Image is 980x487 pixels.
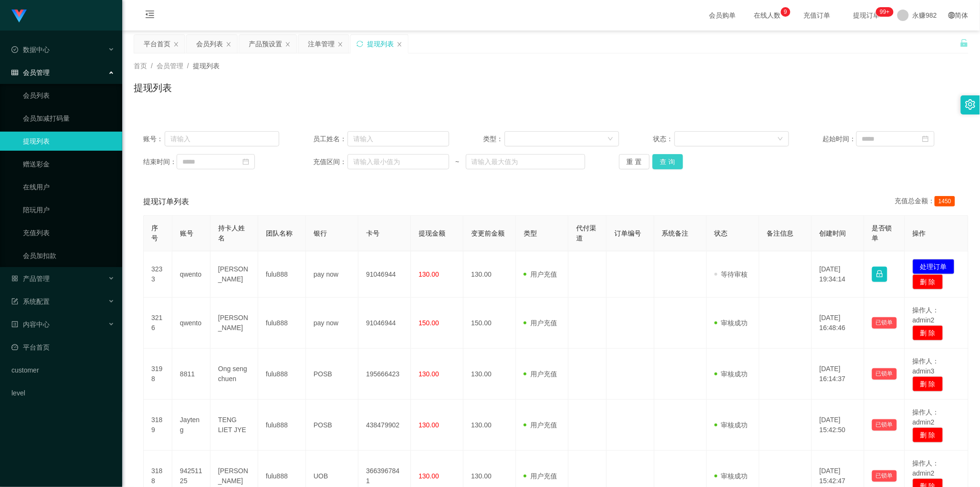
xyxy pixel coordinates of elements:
[767,229,794,237] span: 备注信息
[913,357,939,375] span: 操作人：admin3
[285,41,291,47] i: 图标: close
[799,12,835,19] span: 充值订单
[464,400,516,451] td: 130.00
[662,229,689,237] span: 系统备注
[242,158,249,165] i: 图标: calendar
[715,229,728,237] span: 状态
[849,12,885,19] span: 提现订单
[193,62,220,70] span: 提现列表
[358,251,411,298] td: 91046944
[449,157,466,167] span: ~
[157,62,183,70] span: 会员管理
[151,224,158,242] span: 序号
[211,251,258,298] td: [PERSON_NAME]
[144,251,172,298] td: 3233
[313,157,348,167] span: 充值区间：
[11,275,18,282] i: 图标: appstore-o
[653,134,674,144] span: 状态：
[483,134,505,144] span: 类型：
[913,306,939,324] span: 操作人：admin2
[306,349,358,400] td: POSB
[144,400,172,451] td: 3189
[781,7,790,17] sup: 9
[11,46,50,53] span: 数据中心
[922,135,929,142] i: 图标: calendar
[614,229,641,237] span: 订单编号
[266,229,293,237] span: 团队名称
[23,223,115,242] a: 充值列表
[11,298,50,305] span: 系统配置
[895,196,959,207] div: 充值总金额：
[466,154,585,169] input: 请输入最大值为
[419,229,445,237] span: 提现金额
[348,131,449,146] input: 请输入
[144,349,172,400] td: 3198
[608,136,613,143] i: 图标: down
[308,35,335,53] div: 注单管理
[306,251,358,298] td: pay now
[306,298,358,349] td: pay now
[872,267,887,282] button: 图标: lock
[11,338,115,357] a: 图标: dashboard平台首页
[715,370,748,378] span: 审核成功
[935,196,955,207] span: 1450
[367,35,394,53] div: 提现列表
[211,349,258,400] td: Ong seng chuen
[464,251,516,298] td: 130.00
[165,131,279,146] input: 请输入
[23,86,115,105] a: 会员列表
[419,370,439,378] span: 130.00
[11,46,18,53] i: 图标: check-circle-o
[258,298,306,349] td: fulu888
[11,69,50,76] span: 会员管理
[397,41,402,47] i: 图标: close
[23,200,115,219] a: 陪玩用户
[314,229,327,237] span: 银行
[23,246,115,265] a: 会员加扣款
[419,421,439,429] span: 130.00
[196,35,223,53] div: 会员列表
[143,134,165,144] span: 账号：
[872,419,897,431] button: 已锁单
[173,41,179,47] i: 图标: close
[144,298,172,349] td: 3216
[366,229,379,237] span: 卡号
[965,99,976,110] i: 图标: setting
[151,62,153,70] span: /
[653,154,683,169] button: 查 询
[812,400,864,451] td: [DATE] 15:42:50
[11,383,115,403] a: level
[913,325,943,341] button: 删 除
[524,370,557,378] span: 用户充值
[524,270,557,278] span: 用户充值
[172,349,211,400] td: 8811
[872,368,897,380] button: 已锁单
[357,41,363,47] i: 图标: sync
[11,275,50,282] span: 产品管理
[419,319,439,327] span: 150.00
[876,7,893,17] sup: 198
[812,349,864,400] td: [DATE] 16:14:37
[471,229,505,237] span: 变更前金额
[358,400,411,451] td: 438479902
[419,270,439,278] span: 130.00
[812,298,864,349] td: [DATE] 16:48:46
[313,134,348,144] span: 员工姓名：
[820,229,846,237] span: 创建时间
[715,319,748,327] span: 审核成功
[948,12,955,19] i: 图标: global
[812,251,864,298] td: [DATE] 19:34:14
[872,224,892,242] span: 是否锁单
[211,298,258,349] td: [PERSON_NAME]
[11,321,18,328] i: 图标: profile
[134,81,172,95] h1: 提现列表
[11,321,50,328] span: 内容中心
[306,400,358,451] td: POSB
[11,69,18,76] i: 图标: table
[258,400,306,451] td: fulu888
[348,154,449,169] input: 请输入最小值为
[143,196,189,207] span: 提现订单列表
[913,259,955,274] button: 处理订单
[258,349,306,400] td: fulu888
[249,35,282,53] div: 产品预设置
